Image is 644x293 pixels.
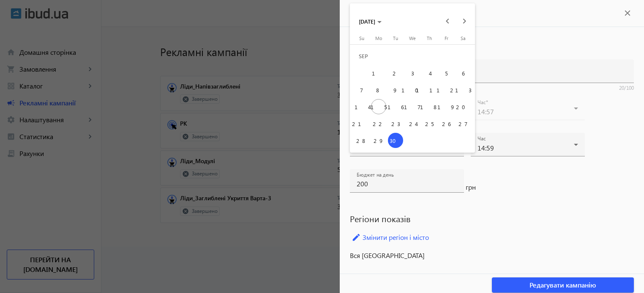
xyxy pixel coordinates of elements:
span: 15 [371,99,386,114]
button: 04.09.2025 [421,65,438,81]
span: 10 [405,82,420,97]
span: Su [359,35,364,41]
span: 3 [405,65,420,81]
button: 21.09.2025 [353,115,370,132]
button: 15.09.2025 [370,98,387,115]
span: Fr [445,35,448,41]
button: 26.09.2025 [438,115,455,132]
span: 7 [354,82,369,97]
button: 22.09.2025 [370,115,387,132]
button: 24.09.2025 [404,115,421,132]
button: 30.09.2025 [387,132,404,149]
button: Previous month [439,13,456,30]
span: 14 [354,99,369,114]
button: 27.09.2025 [455,115,472,132]
span: 17 [405,99,420,114]
button: 20.09.2025 [455,98,472,115]
span: 25 [422,116,437,131]
span: 22 [371,116,386,131]
td: SEP [353,48,472,65]
button: 03.09.2025 [404,65,421,81]
button: 07.09.2025 [353,81,370,98]
button: 12.09.2025 [438,81,455,98]
span: 29 [371,133,386,148]
button: 17.09.2025 [404,98,421,115]
button: 14.09.2025 [353,98,370,115]
span: Tu [393,35,398,41]
button: 25.09.2025 [421,115,438,132]
span: 4 [422,65,437,81]
span: 2 [388,65,403,81]
span: 1 [371,65,386,81]
span: 30 [388,133,403,148]
span: 9 [388,82,403,97]
button: 18.09.2025 [421,98,438,115]
button: 23.09.2025 [387,115,404,132]
button: 06.09.2025 [455,65,472,81]
span: We [409,35,416,41]
button: 02.09.2025 [387,65,404,81]
button: Next month [456,13,473,30]
span: Th [427,35,432,41]
span: 13 [456,82,471,97]
button: 09.09.2025 [387,81,404,98]
button: 08.09.2025 [370,81,387,98]
button: 29.09.2025 [370,132,387,149]
button: 05.09.2025 [438,65,455,81]
span: Sa [461,35,466,41]
button: 19.09.2025 [438,98,455,115]
span: 21 [354,116,369,131]
button: Choose month and year [355,13,385,29]
span: [DATE] [359,18,375,25]
span: 5 [439,65,454,81]
span: 28 [354,133,369,148]
span: Mo [375,35,382,41]
span: 11 [422,82,437,97]
span: 24 [405,116,420,131]
span: 12 [439,82,454,97]
button: 13.09.2025 [455,81,472,98]
span: 27 [456,116,471,131]
span: 16 [388,99,403,114]
span: 26 [439,116,454,131]
button: 28.09.2025 [353,132,370,149]
button: 16.09.2025 [387,98,404,115]
span: 20 [456,99,471,114]
span: 23 [388,116,403,131]
span: 18 [422,99,437,114]
span: 8 [371,82,386,97]
span: 6 [456,65,471,81]
button: 10.09.2025 [404,81,421,98]
button: 01.09.2025 [370,65,387,81]
span: 19 [439,99,454,114]
button: 11.09.2025 [421,81,438,98]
